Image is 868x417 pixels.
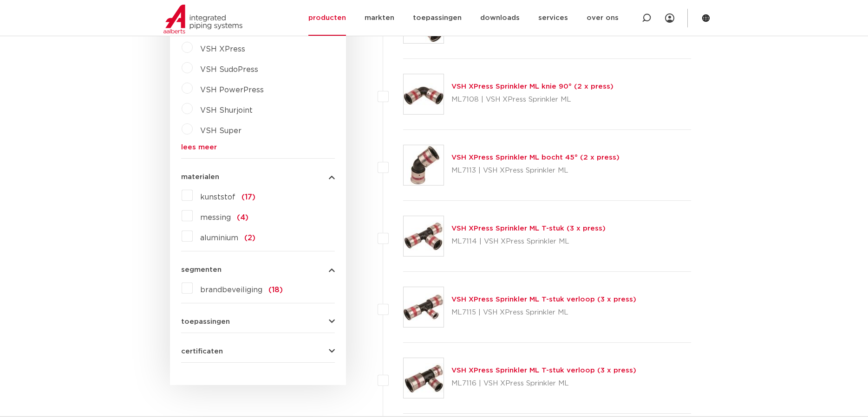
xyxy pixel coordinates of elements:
span: brandbeveiliging [200,286,262,294]
span: VSH SudoPress [200,66,258,73]
span: (4) [237,214,248,221]
span: messing [200,214,231,221]
span: certificaten [181,348,223,355]
button: toepassingen [181,318,335,325]
p: ML7113 | VSH XPress Sprinkler ML [451,163,620,178]
button: segmenten [181,266,335,273]
a: lees meer [181,144,335,151]
span: (18) [268,286,283,294]
p: ML7114 | VSH XPress Sprinkler ML [451,234,606,249]
span: VSH Super [200,127,241,135]
span: (17) [241,193,255,201]
button: materialen [181,173,335,180]
span: toepassingen [181,318,230,325]
a: VSH XPress Sprinkler ML T-stuk verloop (3 x press) [451,367,636,374]
p: ML7116 | VSH XPress Sprinkler ML [451,376,636,391]
button: certificaten [181,348,335,355]
span: (2) [244,234,255,242]
span: kunststof [200,193,235,201]
span: materialen [181,173,219,180]
a: VSH XPress Sprinkler ML T-stuk verloop (3 x press) [451,296,636,303]
img: Thumbnail for VSH XPress Sprinkler ML T-stuk (3 x press) [404,216,444,256]
p: ML7108 | VSH XPress Sprinkler ML [451,92,613,107]
a: VSH XPress Sprinkler ML T-stuk (3 x press) [451,225,606,232]
span: segmenten [181,266,222,273]
span: VSH PowerPress [200,86,264,94]
img: Thumbnail for VSH XPress Sprinkler ML T-stuk verloop (3 x press) [404,358,444,398]
img: Thumbnail for VSH XPress Sprinkler ML knie 90° (2 x press) [404,74,444,114]
p: ML7115 | VSH XPress Sprinkler ML [451,305,636,320]
img: Thumbnail for VSH XPress Sprinkler ML T-stuk verloop (3 x press) [404,287,444,327]
span: VSH Shurjoint [200,107,253,114]
span: VSH XPress [200,45,245,53]
a: VSH XPress Sprinkler ML knie 90° (2 x press) [451,83,613,90]
span: aluminium [200,234,238,242]
img: Thumbnail for VSH XPress Sprinkler ML bocht 45° (2 x press) [404,145,444,185]
a: VSH XPress Sprinkler ML bocht 45° (2 x press) [451,154,620,161]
